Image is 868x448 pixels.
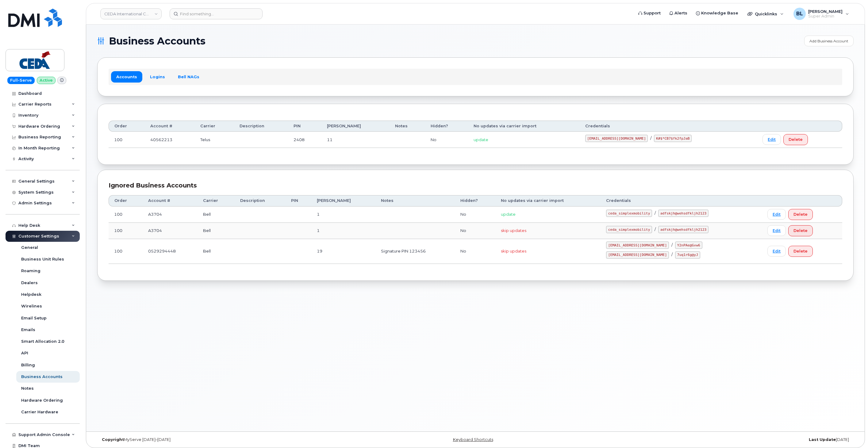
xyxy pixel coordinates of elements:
[311,223,375,239] td: 1
[311,195,375,206] th: [PERSON_NAME]
[102,437,124,442] strong: Copyright
[671,242,673,247] span: /
[793,228,808,234] span: Delete
[658,210,709,217] code: adfskjh@wehsdfkljh2123
[788,209,813,220] button: Delete
[375,195,455,206] th: Notes
[375,239,455,264] td: Signature PIN 123456
[145,121,195,132] th: Account #
[474,137,488,142] span: update
[286,195,311,206] th: PIN
[767,225,786,236] a: Edit
[804,36,854,46] a: Add Business Account
[788,225,813,236] button: Delete
[111,71,142,82] a: Accounts
[195,132,234,148] td: Telus
[145,132,195,148] td: 40562213
[793,211,808,217] span: Delete
[606,241,669,249] code: [EMAIL_ADDRESS][DOMAIN_NAME]
[762,134,781,145] a: Edit
[841,421,863,443] iframe: Messenger Launcher
[288,132,321,148] td: 2408
[501,228,526,233] span: skip updates
[671,252,673,257] span: /
[143,195,198,206] th: Account #
[195,121,234,132] th: Carrier
[311,239,375,264] td: 19
[658,226,709,233] code: adfskjh@wehsdfkljh2123
[601,195,762,206] th: Credentials
[143,207,198,223] td: A3704
[606,226,652,233] code: ceda_simplexmobility
[455,223,495,239] td: No
[143,223,198,239] td: A3704
[809,437,836,442] strong: Last Update
[455,239,495,264] td: No
[788,246,813,257] button: Delete
[109,132,145,148] td: 100
[767,246,786,257] a: Edit
[109,207,143,223] td: 100
[321,132,390,148] td: 11
[650,136,651,141] span: /
[455,195,495,206] th: Hidden?
[606,251,669,259] code: [EMAIL_ADDRESS][DOMAIN_NAME]
[109,239,143,264] td: 100
[321,121,390,132] th: [PERSON_NAME]
[235,195,286,206] th: Description
[468,121,580,132] th: No updates via carrier import
[198,195,235,206] th: Carrier
[109,195,143,206] th: Order
[580,121,757,132] th: Credentials
[789,137,803,142] span: Delete
[109,223,143,239] td: 100
[109,121,145,132] th: Order
[425,132,468,148] td: No
[425,121,468,132] th: Hidden?
[675,241,702,249] code: Y2nPAe@Gvw6
[198,223,235,239] td: Bell
[288,121,321,132] th: PIN
[585,135,648,142] code: [EMAIL_ADDRESS][DOMAIN_NAME]
[675,251,700,259] code: 7uq1r6g@yJ
[767,209,786,220] a: Edit
[145,71,170,82] a: Logins
[311,207,375,223] td: 1
[501,249,526,253] span: skip updates
[143,239,198,264] td: 0529294448
[97,437,349,442] div: MyServe [DATE]–[DATE]
[173,71,205,82] a: Bell NAGs
[655,210,656,215] span: /
[198,239,235,264] td: Bell
[495,195,601,206] th: No updates via carrier import
[601,437,854,442] div: [DATE]
[655,227,656,232] span: /
[793,248,808,254] span: Delete
[455,207,495,223] td: No
[198,207,235,223] td: Bell
[654,135,692,142] code: K#$*CB7$fk2fpJaB
[453,437,493,442] a: Keyboard Shortcuts
[109,37,205,46] span: Business Accounts
[234,121,288,132] th: Description
[606,210,652,217] code: ceda_simplexmobility
[783,134,808,145] button: Delete
[390,121,425,132] th: Notes
[109,181,842,190] div: Ignored Business Accounts
[501,212,516,217] span: update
